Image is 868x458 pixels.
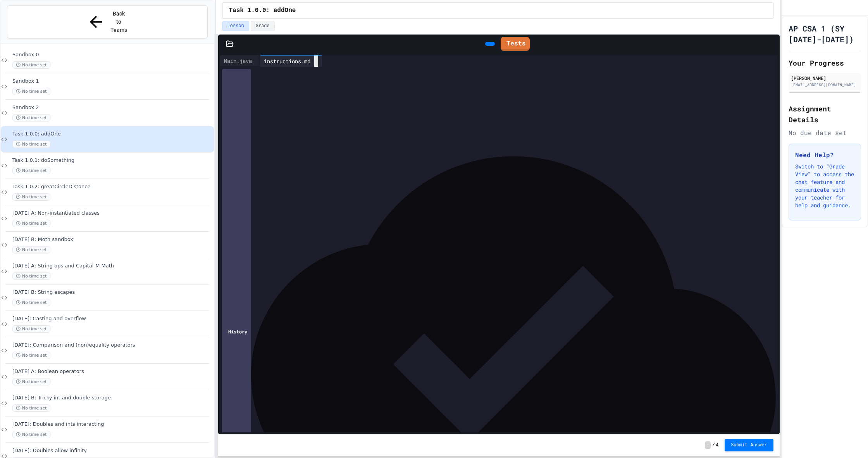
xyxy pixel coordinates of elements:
span: Task 1.0.0: addOne [229,6,296,15]
button: Submit Answer [725,439,773,451]
span: No time set [12,220,50,227]
span: No time set [12,114,50,121]
div: Main.java [220,57,256,65]
span: 4 [716,442,718,448]
div: instructions.md [260,55,322,67]
span: No time set [12,246,50,253]
span: [DATE] B: Tricky int and double storage [12,395,212,401]
span: - [705,441,711,449]
h2: Assignment Details [789,103,861,125]
div: [PERSON_NAME] [791,75,859,82]
span: No time set [12,352,50,359]
span: No time set [12,141,50,148]
span: No time set [12,272,50,280]
span: Task 1.0.0: addOne [12,131,212,137]
span: No time set [12,167,50,174]
span: No time set [12,61,50,69]
span: No time set [12,378,50,385]
p: Switch to "Grade View" to access the chat feature and communicate with your teacher for help and ... [795,163,854,209]
span: No time set [12,325,50,333]
span: Sandbox 0 [12,52,212,58]
span: [DATE]: Casting and overflow [12,316,212,322]
h1: AP CSA 1 (SY [DATE]-[DATE]) [789,23,861,45]
span: [DATE] A: String ops and Capital-M Math [12,263,212,269]
span: No time set [12,299,50,306]
div: [EMAIL_ADDRESS][DOMAIN_NAME] [791,82,859,88]
div: instructions.md [260,57,314,65]
div: Main.java [220,55,260,67]
span: [DATE] B: String escapes [12,289,212,296]
span: No time set [12,193,50,201]
button: Lesson [222,21,249,31]
span: No time set [12,431,50,438]
span: [DATE]: Comparison and (non)equality operators [12,342,212,349]
span: / [712,442,715,448]
span: [DATE] A: Non-instantiated classes [12,210,212,217]
h2: Your Progress [789,57,861,68]
div: No due date set [789,128,861,137]
span: [DATE] A: Boolean operators [12,368,212,375]
span: Task 1.0.1: doSomething [12,157,212,164]
span: [DATE]: Doubles and ints interacting [12,421,212,428]
h3: Need Help? [795,150,854,160]
span: No time set [12,88,50,95]
button: Grade [251,21,275,31]
span: Back to Teams [110,10,128,34]
span: No time set [12,404,50,412]
a: Tests [501,37,530,51]
span: Sandbox 1 [12,78,212,85]
span: Sandbox 2 [12,104,212,111]
span: [DATE] B: Moth sandbox [12,236,212,243]
span: Submit Answer [731,442,767,448]
span: [DATE]: Doubles allow infinity [12,448,212,454]
span: Task 1.0.2: greatCircleDistance [12,184,212,190]
button: Back to Teams [7,5,208,38]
